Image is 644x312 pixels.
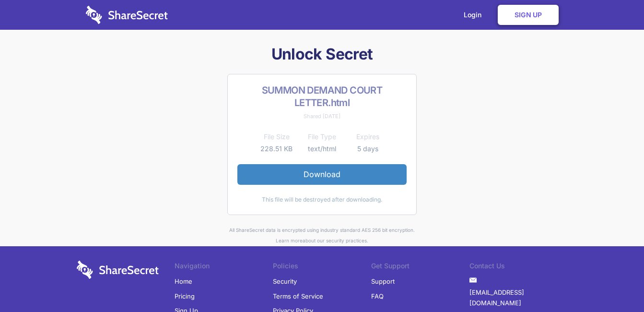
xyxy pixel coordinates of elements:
a: FAQ [371,289,384,303]
a: Support [371,274,395,288]
img: logo-wordmark-white-trans-d4663122ce5f474addd5e946df7df03e33cb6a1c49d2221995e7729f52c070b2.svg [77,261,159,279]
li: Get Support [371,261,469,274]
a: Home [175,274,192,288]
a: [EMAIL_ADDRESS][DOMAIN_NAME] [469,285,568,311]
td: text/html [299,143,345,155]
a: Pricing [175,289,195,303]
h2: SUMMON DEMAND COURT LETTER.html [237,84,407,109]
img: logo-wordmark-white-trans-d4663122ce5f474addd5e946df7df03e33cb6a1c49d2221995e7729f52c070b2.svg [86,6,168,24]
a: Learn more [276,238,303,243]
th: File Type [299,131,345,143]
li: Contact Us [469,261,568,274]
div: This file will be destroyed after downloading. [237,194,407,205]
a: Sign Up [498,5,559,25]
div: Shared [DATE] [237,111,407,121]
th: File Size [254,131,299,143]
li: Navigation [175,261,273,274]
div: All ShareSecret data is encrypted using industry standard AES 256 bit encryption. about our secur... [73,225,572,246]
a: Security [273,274,297,288]
a: Terms of Service [273,289,323,303]
td: 5 days [345,143,390,155]
td: 228.51 KB [254,143,299,155]
a: Download [237,164,407,184]
li: Policies [273,261,371,274]
th: Expires [345,131,390,143]
h1: Unlock Secret [73,44,572,64]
